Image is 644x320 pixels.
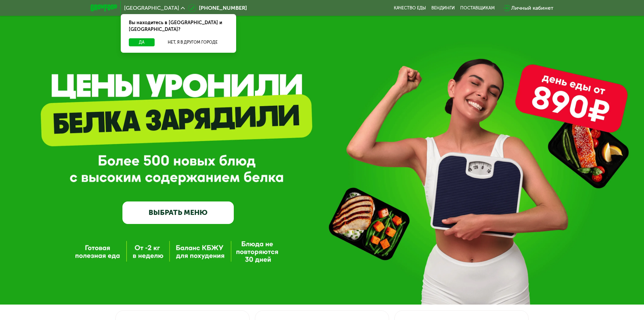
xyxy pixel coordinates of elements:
span: [GEOGRAPHIC_DATA] [124,5,179,11]
button: Нет, я в другом городе [157,38,228,46]
div: Вы находитесь в [GEOGRAPHIC_DATA] и [GEOGRAPHIC_DATA]? [121,14,236,38]
a: Качество еды [394,5,426,11]
div: поставщикам [460,5,495,11]
a: ВЫБРАТЬ МЕНЮ [122,201,234,224]
div: Личный кабинет [511,4,553,12]
button: Да [129,38,155,46]
a: Вендинги [431,5,455,11]
a: [PHONE_NUMBER] [188,4,247,12]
